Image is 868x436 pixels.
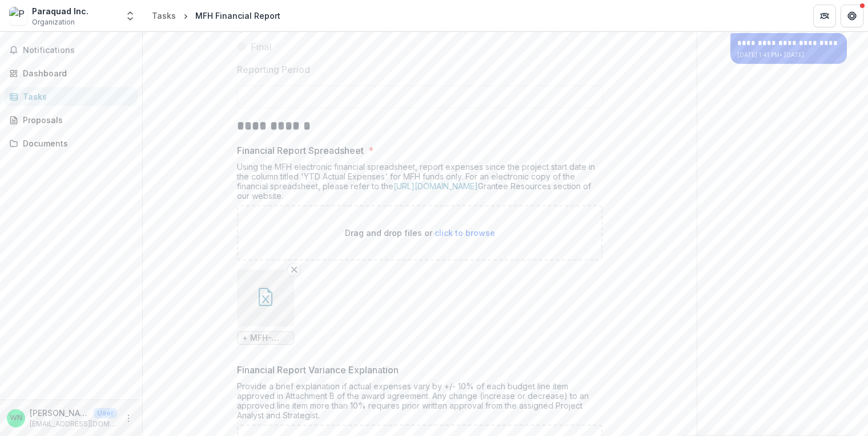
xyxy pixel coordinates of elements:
p: Financial Report Spreadsheet [237,144,364,157]
p: Reporting Period [237,63,310,76]
div: Paraquad Inc. [32,5,89,17]
button: Get Help [841,5,863,27]
div: Wendi Neckameyer [10,414,22,422]
a: Tasks [147,7,180,24]
a: Tasks [5,87,138,106]
a: [URL][DOMAIN_NAME] [393,181,478,191]
button: Notifications [5,41,138,59]
div: Using the MFH electronic financial spreadsheet, report expenses since the project start date in t... [237,162,602,205]
p: Financial Report Variance Explanation [237,363,399,377]
button: More [122,411,135,425]
div: MFH Financial Report [195,10,280,22]
span: + MFH-Financial-Report-Year Interim Year Two.xlsx [242,333,289,343]
span: Organization [32,17,75,27]
div: Remove File+ MFH-Financial-Report-Year Interim Year Two.xlsx [237,270,294,345]
nav: breadcrumb [147,7,285,24]
p: [PERSON_NAME] [30,407,89,419]
p: [EMAIL_ADDRESS][DOMAIN_NAME] [30,419,117,429]
button: Partners [813,5,836,27]
span: Final [251,40,271,54]
div: Provide a brief explanation if actual expenses vary by +/- 10% of each budget line item approved ... [237,381,602,425]
div: Documents [23,137,128,149]
span: click to browse [435,228,495,238]
p: [DATE] 1:41 PM • [DATE] [737,51,840,59]
div: Tasks [23,91,128,103]
img: Paraquad Inc. [9,7,27,25]
div: Proposals [23,114,128,126]
a: Documents [5,134,138,153]
button: Remove File [287,263,301,276]
a: Dashboard [5,64,138,83]
button: Open entity switcher [122,5,138,27]
p: Drag and drop files or [345,227,495,239]
a: Proposals [5,111,138,129]
span: Notifications [23,46,133,55]
p: User [94,408,117,418]
div: Dashboard [23,67,128,79]
div: Tasks [152,10,176,22]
